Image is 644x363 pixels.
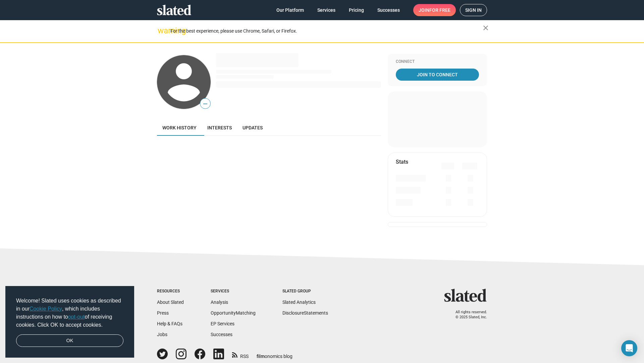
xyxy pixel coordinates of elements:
[429,4,450,16] span: for free
[211,289,256,294] div: Services
[349,4,364,16] span: Pricing
[397,69,478,81] span: Join To Connect
[157,321,182,326] a: Help & FAQs
[162,125,197,130] span: Work history
[157,299,184,305] a: About Slated
[312,4,341,16] a: Services
[282,310,328,316] a: DisclosureStatements
[211,299,228,305] a: Analysis
[158,27,166,35] mat-icon: warning
[372,4,405,16] a: Successes
[465,4,482,16] span: Sign in
[257,354,265,359] span: film
[419,4,450,16] span: Join
[232,349,249,360] a: RSS
[243,125,263,130] span: Updates
[257,348,292,360] a: filmonomics blog
[68,314,85,320] a: opt-out
[157,289,184,294] div: Resources
[343,4,369,16] a: Pricing
[211,321,234,326] a: EP Services
[448,310,487,320] p: All rights reserved. © 2025 Slated, Inc.
[276,4,304,16] span: Our Platform
[413,4,456,16] a: Joinfor free
[16,297,123,329] span: Welcome! Slated uses cookies as described in our , which includes instructions on how to of recei...
[157,332,167,337] a: Jobs
[16,334,123,347] a: dismiss cookie message
[396,69,479,81] a: Join To Connect
[207,125,232,130] span: Interests
[377,4,400,16] span: Successes
[5,286,134,358] div: cookieconsent
[282,299,316,305] a: Slated Analytics
[30,306,62,312] a: Cookie Policy
[237,120,268,136] a: Updates
[170,27,483,36] div: For the best experience, please use Chrome, Safari, or Firefox.
[317,4,335,16] span: Services
[396,59,479,65] div: Connect
[282,289,328,294] div: Slated Group
[211,310,256,316] a: OpportunityMatching
[621,340,637,356] div: Open Intercom Messenger
[157,120,202,136] a: Work history
[202,120,237,136] a: Interests
[482,24,490,32] mat-icon: close
[157,310,169,316] a: Press
[460,4,487,16] a: Sign in
[396,158,408,165] mat-card-title: Stats
[200,99,210,108] span: —
[271,4,309,16] a: Our Platform
[211,332,232,337] a: Successes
